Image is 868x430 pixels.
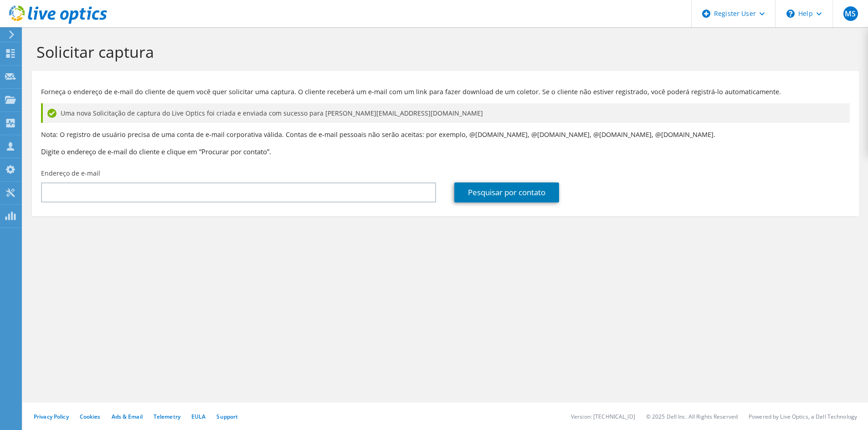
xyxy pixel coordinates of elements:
label: Endereço de e-mail [41,169,100,178]
li: © 2025 Dell Inc. All Rights Reserved [646,413,738,420]
h1: Solicitar captura [36,42,850,61]
a: Privacy Policy [34,413,69,420]
a: Telemetry [154,413,180,420]
a: Ads & Email [112,413,143,420]
li: Version: [TECHNICAL_ID] [571,413,635,420]
span: MS [843,6,858,21]
span: Uma nova Solicitação de captura do Live Optics foi criada e enviada com sucesso para [PERSON_NAME... [61,108,483,118]
a: Support [216,413,238,420]
a: Pesquisar por contato [454,182,559,202]
svg: \n [786,10,795,18]
p: Forneça o endereço de e-mail do cliente de quem você quer solicitar uma captura. O cliente recebe... [41,87,850,97]
p: Nota: O registro de usuário precisa de uma conta de e-mail corporativa válida. Contas de e-mail p... [41,130,850,140]
a: Cookies [80,413,101,420]
h3: Digite o endereço de e-mail do cliente e clique em “Procurar por contato”. [41,147,850,157]
li: Powered by Live Optics, a Dell Technology [749,413,857,420]
a: EULA [191,413,205,420]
